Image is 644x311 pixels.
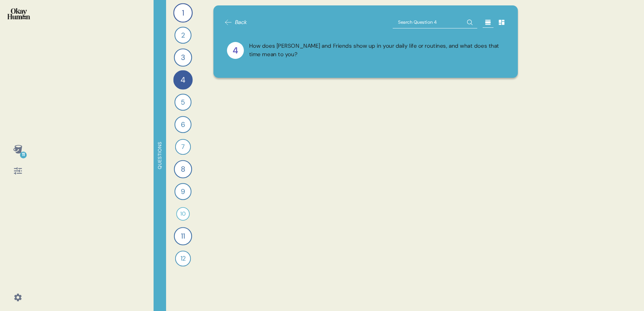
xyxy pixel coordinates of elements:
span: Back [235,18,247,26]
div: 5 [175,94,191,111]
div: 9 [175,183,191,200]
img: okayhuman.3b1b6348.png [7,8,30,19]
div: 6 [175,116,191,133]
div: 1 [173,3,192,22]
div: 11 [174,227,192,245]
div: 10 [176,207,190,221]
div: 2 [175,27,191,44]
div: 12 [175,251,191,267]
div: 4 [173,70,192,89]
div: 3 [174,48,192,67]
div: 4 [227,42,244,59]
div: 11 [20,152,27,158]
div: How does [PERSON_NAME] and Friends show up in your daily life or routines, and what does that tim... [249,42,505,59]
input: Search Question 4 [393,16,477,28]
div: 8 [174,160,192,178]
div: 7 [175,139,191,155]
